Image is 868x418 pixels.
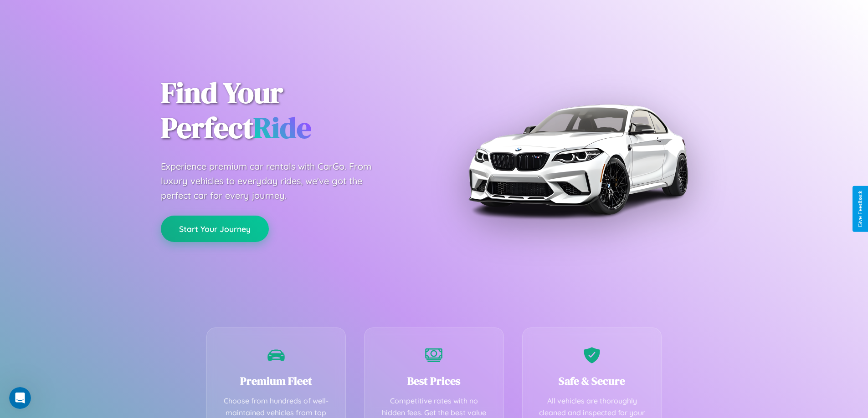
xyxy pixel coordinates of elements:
div: Give Feedback [857,191,863,227]
h3: Safe & Secure [536,373,648,388]
p: Experience premium car rentals with CarGo. From luxury vehicles to everyday rides, we've got the ... [161,159,389,203]
img: Premium BMW car rental vehicle [464,45,692,273]
h1: Find Your Perfect [161,76,421,146]
h3: Best Prices [378,373,490,388]
h3: Premium Fleet [221,373,332,388]
iframe: Intercom live chat [9,387,31,409]
span: Ride [253,108,311,147]
button: Start Your Journey [161,216,269,242]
